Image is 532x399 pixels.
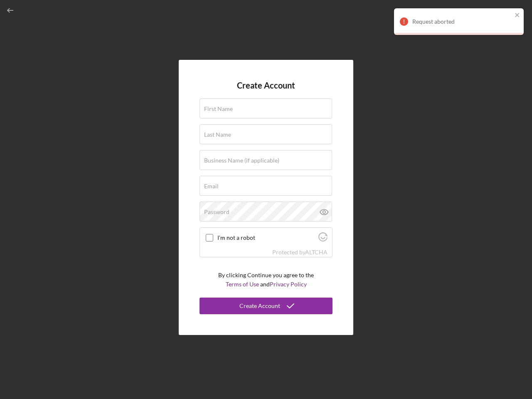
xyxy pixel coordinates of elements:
label: Email [204,183,219,190]
div: Request aborted [412,18,512,25]
label: Password [204,209,229,215]
a: Visit Altcha.org [305,249,328,256]
a: Privacy Policy [270,281,307,288]
label: First Name [204,106,233,112]
label: Business Name (if applicable) [204,157,279,164]
label: Last Name [204,131,231,138]
div: Create Account [239,298,280,314]
div: Protected by [272,249,328,256]
h4: Create Account [237,81,295,90]
button: Create Account [199,298,332,314]
p: By clicking Continue you agree to the and [218,271,314,289]
button: close [515,12,520,20]
label: I'm not a robot [217,234,316,241]
a: Visit Altcha.org [318,236,328,243]
a: Terms of Use [226,281,259,288]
